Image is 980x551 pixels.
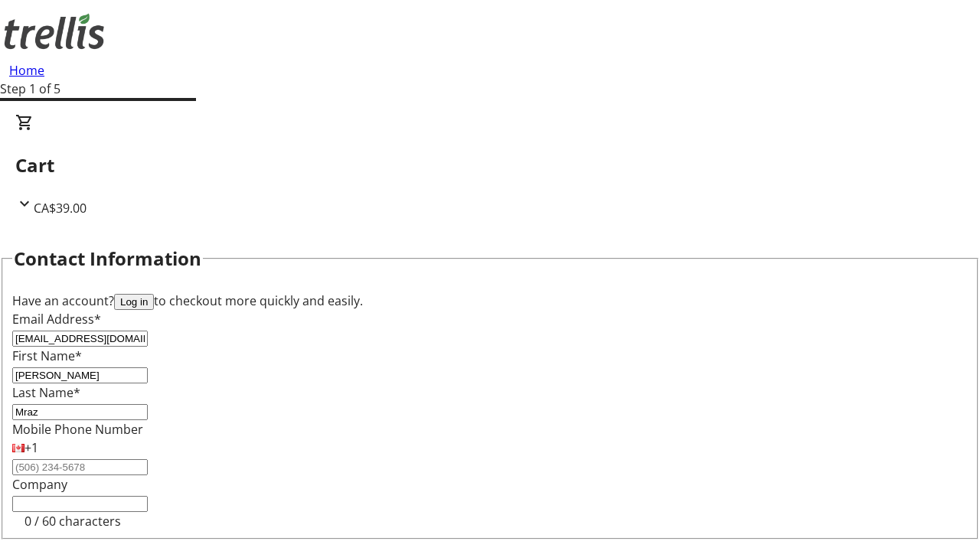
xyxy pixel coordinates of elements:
[15,152,965,179] h2: Cart
[15,113,965,217] div: CartCA$39.00
[12,311,101,328] label: Email Address*
[14,245,201,272] h2: Contact Information
[12,347,82,364] label: First Name*
[12,384,80,401] label: Last Name*
[12,459,148,475] input: (506) 234-5678
[114,294,154,310] button: Log in
[34,200,87,217] span: CA$39.00
[24,513,121,530] tr-character-limit: 0 / 60 characters
[12,476,67,493] label: Company
[12,292,968,310] div: Have an account? to checkout more quickly and easily.
[12,421,143,438] label: Mobile Phone Number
